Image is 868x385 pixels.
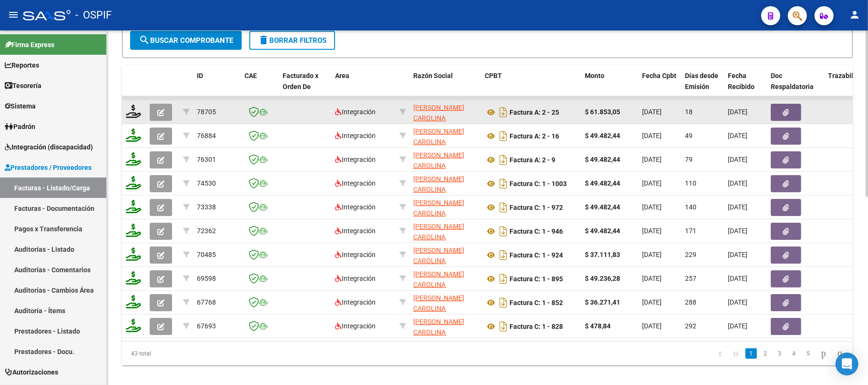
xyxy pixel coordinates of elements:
span: 67768 [197,298,216,306]
span: [DATE] [728,156,747,163]
span: Fecha Cpbt [642,72,676,79]
span: Integración [335,132,376,139]
datatable-header-cell: Fecha Cpbt [638,66,681,108]
span: [PERSON_NAME] CAROLINA [413,128,464,146]
span: Integración [335,298,376,306]
span: Padrón [5,121,35,132]
span: Integración [335,179,376,187]
span: 79 [685,156,693,163]
li: page 3 [773,346,787,362]
strong: Factura A: 2 - 25 [510,109,559,116]
strong: $ 49.482,44 [585,203,620,211]
i: Descargar documento [497,295,510,310]
div: 27389509723 [413,293,477,313]
button: Buscar Comprobante [130,31,242,50]
strong: Factura A: 2 - 9 [510,156,555,164]
mat-icon: search [139,34,150,46]
span: Firma Express [5,39,54,50]
span: [DATE] [642,156,662,163]
div: 27389509723 [413,102,477,122]
span: [PERSON_NAME] CAROLINA [413,294,464,313]
i: Descargar documento [497,176,510,191]
span: CPBT [485,72,502,79]
strong: Factura C: 1 - 895 [510,275,563,283]
span: Buscar Comprobante [139,36,233,45]
span: Integración [335,275,376,282]
strong: $ 36.271,41 [585,298,620,306]
span: 69598 [197,275,216,282]
span: 140 [685,203,696,211]
div: 27389509723 [413,150,477,170]
span: Borrar Filtros [258,36,327,45]
span: 257 [685,275,696,282]
span: [DATE] [642,179,662,187]
span: 292 [685,322,696,330]
datatable-header-cell: Facturado x Orden De [279,66,331,108]
a: 5 [803,348,814,359]
i: Descargar documento [497,224,510,239]
strong: $ 49.482,44 [585,227,620,235]
button: Borrar Filtros [249,31,335,50]
span: 76301 [197,156,216,163]
li: page 4 [787,346,801,362]
span: Facturado x Orden De [283,72,318,90]
strong: Factura A: 2 - 16 [510,132,559,140]
span: 229 [685,251,696,258]
span: [PERSON_NAME] CAROLINA [413,318,464,336]
span: 74530 [197,179,216,187]
span: [DATE] [728,227,747,235]
span: 70485 [197,251,216,258]
span: [DATE] [642,322,662,330]
span: Integración [335,322,376,330]
a: go to last page [833,348,847,359]
span: [PERSON_NAME] CAROLINA [413,199,464,217]
i: Descargar documento [497,152,510,168]
strong: Factura C: 1 - 828 [510,323,563,330]
datatable-header-cell: Doc Respaldatoria [767,66,824,108]
datatable-header-cell: Días desde Emisión [681,66,724,108]
span: [DATE] [728,275,747,282]
div: Open Intercom Messenger [836,353,858,375]
span: 76884 [197,132,216,139]
i: Descargar documento [497,319,510,334]
span: [PERSON_NAME] CAROLINA [413,104,464,122]
span: 110 [685,179,696,187]
div: 27389509723 [413,221,477,241]
mat-icon: menu [8,9,19,20]
span: Integración [335,227,376,235]
span: Integración [335,203,376,211]
span: [DATE] [728,322,747,330]
span: 73338 [197,203,216,211]
span: 49 [685,132,693,139]
strong: $ 49.482,44 [585,156,620,163]
strong: $ 37.111,83 [585,251,620,258]
span: [DATE] [642,108,662,116]
li: page 2 [758,346,773,362]
strong: Factura C: 1 - 1003 [510,180,567,188]
span: Integración (discapacidad) [5,142,93,152]
span: Autorizaciones [5,367,58,377]
span: Doc Respaldatoria [771,72,814,90]
div: 27389509723 [413,316,477,336]
span: Area [335,72,349,79]
span: 18 [685,108,693,116]
span: Integración [335,108,376,116]
span: Integración [335,251,376,258]
div: 43 total [122,342,266,365]
span: [DATE] [728,132,747,139]
span: ID [197,72,203,79]
span: Trazabilidad [828,72,867,79]
div: 27389509723 [413,197,477,217]
span: Reportes [5,60,39,70]
span: 67693 [197,322,216,330]
span: [DATE] [642,227,662,235]
span: [DATE] [642,203,662,211]
strong: $ 49.482,44 [585,132,620,139]
li: page 5 [801,346,816,362]
span: CAE [245,72,257,79]
span: Tesorería [5,80,41,91]
a: go to previous page [729,348,743,359]
span: Sistema [5,101,36,111]
strong: $ 61.853,05 [585,108,620,116]
i: Descargar documento [497,200,510,215]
